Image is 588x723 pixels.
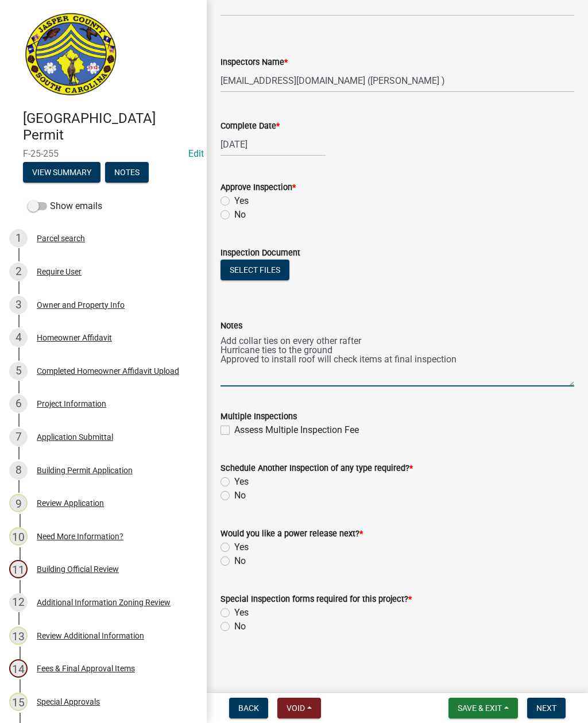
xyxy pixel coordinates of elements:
button: Next [527,698,566,718]
div: Project Information [37,400,106,408]
label: Notes [220,322,242,330]
label: Inspection Document [220,249,300,257]
div: 2 [9,262,28,281]
div: Special Approvals [37,698,100,706]
div: Review Additional Information [37,632,144,640]
span: Next [536,703,556,713]
div: 6 [9,395,28,413]
button: View Summary [23,162,100,183]
div: 10 [9,527,28,546]
div: 11 [9,560,28,578]
button: Back [229,698,268,718]
img: Jasper County, South Carolina [23,12,119,98]
label: Assess Multiple Inspection Fee [234,423,359,437]
span: F-25-255 [23,148,184,159]
div: 9 [9,494,28,512]
div: 1 [9,229,28,248]
div: Need More Information? [37,532,123,540]
button: Notes [105,162,149,183]
div: 5 [9,362,28,380]
label: No [234,489,246,502]
wm-modal-confirm: Notes [105,168,149,177]
div: 13 [9,627,28,645]
div: Building Official Review [37,565,119,573]
label: Yes [234,606,249,620]
label: No [234,620,246,633]
label: Yes [234,540,249,554]
label: Yes [234,475,249,489]
div: Completed Homeowner Affidavit Upload [37,367,179,375]
div: 15 [9,693,28,711]
label: No [234,208,246,222]
div: Owner and Property Info [37,301,125,309]
div: Review Application [37,499,104,507]
input: mm/dd/yyyy [220,133,326,156]
label: Complete Date [220,122,280,130]
label: Show emails [28,199,102,213]
div: 8 [9,461,28,480]
label: No [234,554,246,568]
div: 7 [9,428,28,446]
div: Fees & Final Approval Items [37,664,135,672]
h4: [GEOGRAPHIC_DATA] Permit [23,110,198,144]
div: 12 [9,593,28,612]
div: Additional Information Zoning Review [37,598,171,606]
label: Would you like a power release next? [220,530,363,538]
button: Void [277,698,321,718]
div: Building Permit Application [37,466,133,474]
div: Application Submittal [37,433,113,441]
wm-modal-confirm: Summary [23,168,100,177]
wm-modal-confirm: Edit Application Number [188,148,204,159]
label: Approve Inspection [220,184,296,192]
button: Select files [220,260,289,280]
div: 4 [9,328,28,347]
label: Yes [234,194,249,208]
div: 14 [9,659,28,678]
a: Edit [188,148,204,159]
span: Void [287,703,305,713]
span: Save & Exit [458,703,502,713]
span: Back [238,703,259,713]
label: Multiple Inspections [220,413,297,421]
button: Save & Exit [448,698,518,718]
div: Parcel search [37,234,85,242]
label: Inspectors Name [220,59,288,67]
div: Homeowner Affidavit [37,334,112,342]
div: 3 [9,296,28,314]
label: Schedule Another Inspection of any type required? [220,465,413,473]
label: Special Inspection forms required for this project? [220,596,412,604]
div: Require User [37,268,82,276]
